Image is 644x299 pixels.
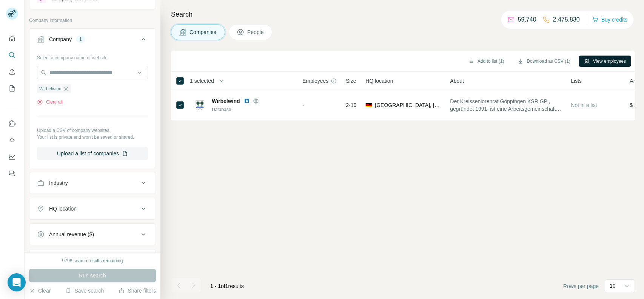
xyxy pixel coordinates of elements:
button: Use Surfe API [6,133,18,147]
button: Search [6,48,18,62]
div: Annual revenue ($) [49,231,94,238]
span: [GEOGRAPHIC_DATA], [GEOGRAPHIC_DATA] [375,101,441,109]
button: View employees [579,56,631,67]
button: Company1 [29,30,156,51]
span: Size [346,77,356,85]
button: Annual revenue ($) [29,225,156,243]
div: HQ location [49,205,77,212]
span: About [450,77,464,85]
button: Clear [29,287,51,294]
button: Clear all [37,99,63,105]
span: results [210,283,244,289]
span: - [302,102,304,108]
button: Use Surfe on LinkedIn [6,117,18,130]
button: Buy credits [592,14,627,25]
span: 2-10 [346,101,356,109]
p: 59,740 [518,15,536,24]
span: 🇩🇪 [365,101,372,109]
span: Employees [302,77,328,85]
div: 9798 search results remaining [62,257,123,264]
span: 1 selected [190,77,214,85]
p: Upload a CSV of company websites. [37,127,148,134]
button: Dashboard [6,150,18,164]
p: Your list is private and won't be saved or shared. [37,134,148,141]
div: Database [212,106,293,113]
span: Rows per page [563,282,599,290]
button: Save search [65,287,104,294]
button: Industry [29,174,156,192]
button: HQ location [29,200,156,218]
button: Share filters [119,287,156,294]
button: My lists [6,82,18,95]
button: Employees (size) [29,251,156,269]
span: 1 [225,283,228,289]
p: 2,475,830 [553,15,580,24]
button: Download as CSV (1) [512,56,575,67]
div: Company [49,36,72,43]
h4: Search [171,9,635,20]
div: Industry [49,179,68,187]
span: Der Kreisseniorenrat Göppingen KSR GP , gegründet 1991, ist eine Arbeitsgemeinschaft aller in der... [450,98,562,113]
div: Open Intercom Messenger [8,273,26,291]
img: Logo of Wirbelwind [194,99,206,111]
span: 1 - 1 [210,283,221,289]
span: Companies [190,28,217,36]
span: of [221,283,225,289]
button: Feedback [6,167,18,180]
span: People [247,28,265,36]
span: Wirbelwind [212,97,240,105]
button: Enrich CSV [6,65,18,79]
span: Not in a list [571,102,597,108]
button: Upload a list of companies [37,147,148,160]
button: Add to list (1) [463,56,510,67]
span: Lists [571,77,582,85]
button: Quick start [6,32,18,45]
p: 10 [610,282,616,290]
div: Select a company name or website [37,51,148,61]
span: HQ location [365,77,393,85]
img: LinkedIn logo [244,98,250,104]
span: Wirbelwind [39,85,62,92]
div: 1 [76,36,85,43]
p: Company information [29,17,156,24]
